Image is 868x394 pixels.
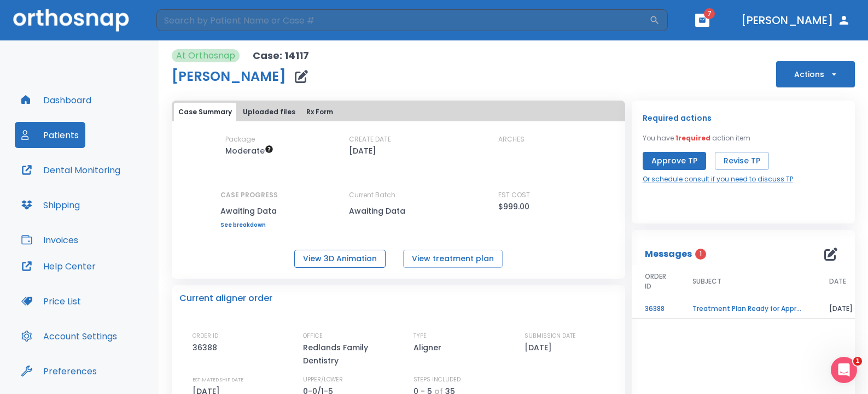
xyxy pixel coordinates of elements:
[220,204,278,217] p: Awaiting Data
[294,250,386,268] button: View 3D Animation
[403,250,503,268] button: View treatment plan
[15,323,124,349] button: Account Settings
[645,272,666,291] span: ORDER ID
[695,249,706,260] span: 1
[253,49,309,62] p: Case: 14117
[302,103,337,121] button: Rx Form
[225,145,273,156] span: Up to 20 Steps (40 aligners)
[13,9,129,31] img: Orthosnap
[413,331,427,341] p: TYPE
[193,341,221,354] p: 36388
[349,134,391,144] p: CREATE DATE
[220,222,278,228] a: See breakdown
[679,299,816,319] td: Treatment Plan Ready for Approval!
[174,103,623,121] div: tabs
[816,299,866,319] td: [DATE]
[829,277,846,286] span: DATE
[303,375,343,385] p: UPPER/LOWER
[174,103,236,121] button: Case Summary
[193,375,243,385] p: ESTIMATED SHIP DATE
[193,331,218,341] p: ORDER ID
[525,331,576,341] p: SUBMISSION DATE
[220,190,278,200] p: CASE PROGRESS
[15,192,86,218] button: Shipping
[498,200,529,213] p: $999.00
[413,341,445,354] p: Aligner
[238,103,300,121] button: Uploaded files
[643,133,750,143] p: You have action item
[15,122,85,148] button: Patients
[643,152,706,170] button: Approve TP
[15,87,98,113] button: Dashboard
[15,157,127,183] button: Dental Monitoring
[675,133,710,143] span: 1 required
[349,204,447,217] p: Awaiting Data
[853,357,862,366] span: 1
[715,152,769,170] button: Revise TP
[704,8,715,19] span: 7
[737,10,855,30] button: [PERSON_NAME]
[525,341,556,354] p: [DATE]
[349,144,376,157] p: [DATE]
[15,253,102,279] button: Help Center
[498,190,530,200] p: EST COST
[692,277,721,286] span: SUBJECT
[645,248,692,261] p: Messages
[776,61,855,87] button: Actions
[349,190,447,200] p: Current Batch
[413,375,461,385] p: STEPS INCLUDED
[15,288,88,314] button: Price List
[95,366,104,376] div: Tooltip anchor
[179,292,272,305] p: Current aligner order
[15,227,85,253] button: Invoices
[643,174,793,184] a: Or schedule consult if you need to discuss TP
[172,70,286,83] h1: [PERSON_NAME]
[632,299,679,319] td: 36388
[831,357,857,383] iframe: Intercom live chat
[15,358,103,384] button: Preferences
[303,331,323,341] p: OFFICE
[225,134,255,144] p: Package
[176,49,235,62] p: At Orthosnap
[156,9,649,31] input: Search by Patient Name or Case #
[498,134,525,144] p: ARCHES
[303,341,396,367] p: Redlands Family Dentistry
[643,111,712,125] p: Required actions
